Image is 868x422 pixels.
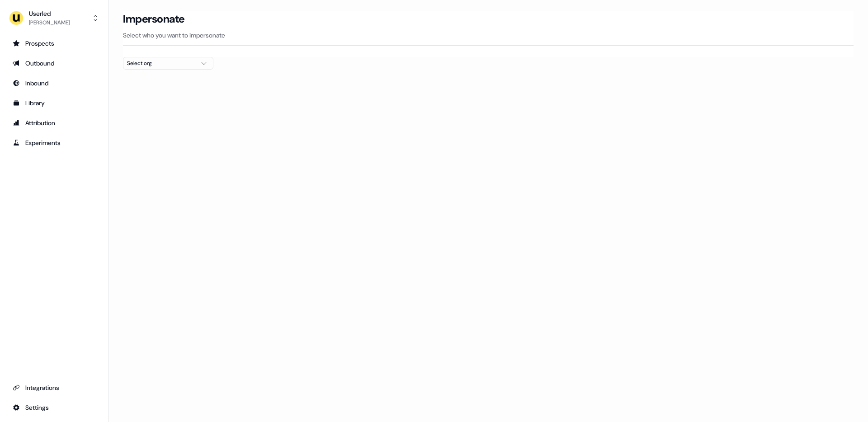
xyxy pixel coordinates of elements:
[13,98,95,108] div: Library
[7,56,101,70] a: Go to outbound experience
[13,138,95,147] div: Experiments
[29,18,70,27] div: [PERSON_NAME]
[13,118,95,127] div: Attribution
[127,59,195,68] div: Select org
[7,116,101,130] a: Go to attribution
[123,57,213,70] button: Select org
[7,400,101,415] a: Go to integrations
[7,136,101,150] a: Go to experiments
[7,96,101,110] a: Go to templates
[29,9,70,18] div: Userled
[13,383,95,392] div: Integrations
[13,403,95,412] div: Settings
[13,59,95,68] div: Outbound
[7,76,101,90] a: Go to Inbound
[7,36,101,51] a: Go to prospects
[123,31,854,40] p: Select who you want to impersonate
[13,39,95,48] div: Prospects
[7,7,101,29] button: Userled[PERSON_NAME]
[7,380,101,395] a: Go to integrations
[123,12,185,26] h3: Impersonate
[13,79,95,88] div: Inbound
